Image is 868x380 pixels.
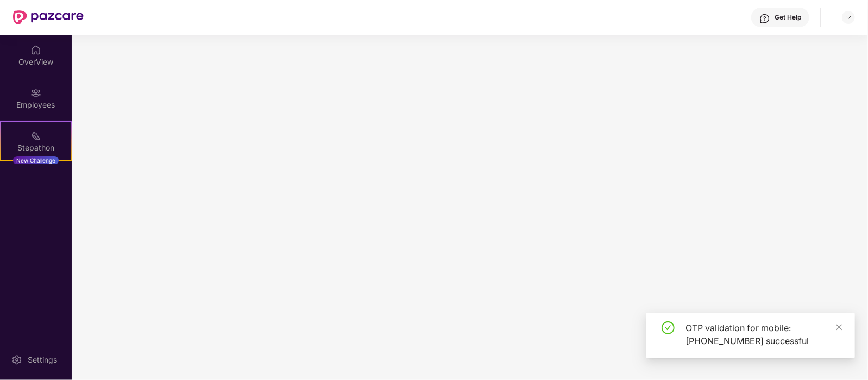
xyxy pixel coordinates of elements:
[11,354,22,365] img: svg+xml;base64,PHN2ZyBpZD0iU2V0dGluZy0yMHgyMCIgeG1sbnM9Imh0dHA6Ly93d3cudzMub3JnLzIwMDAvc3ZnIiB3aW...
[13,156,59,165] div: New Challenge
[30,45,41,55] img: svg+xml;base64,PHN2ZyBpZD0iSG9tZSIgeG1sbnM9Imh0dHA6Ly93d3cudzMub3JnLzIwMDAvc3ZnIiB3aWR0aD0iMjAiIG...
[759,13,770,24] img: svg+xml;base64,PHN2ZyBpZD0iSGVscC0zMngzMiIgeG1sbnM9Imh0dHA6Ly93d3cudzMub3JnLzIwMDAvc3ZnIiB3aWR0aD...
[30,130,41,141] img: svg+xml;base64,PHN2ZyB4bWxucz0iaHR0cDovL3d3dy53My5vcmcvMjAwMC9zdmciIHdpZHRoPSIyMSIgaGVpZ2h0PSIyMC...
[1,142,71,153] div: Stepathon
[13,10,84,24] img: New Pazcare Logo
[30,88,41,98] img: svg+xml;base64,PHN2ZyBpZD0iRW1wbG95ZWVzIiB4bWxucz0iaHR0cDovL3d3dy53My5vcmcvMjAwMC9zdmciIHdpZHRoPS...
[844,13,853,22] img: svg+xml;base64,PHN2ZyBpZD0iRHJvcGRvd24tMzJ4MzIiIHhtbG5zPSJodHRwOi8vd3d3LnczLm9yZy8yMDAwL3N2ZyIgd2...
[24,354,60,365] div: Settings
[685,321,842,347] div: OTP validation for mobile: [PHONE_NUMBER] successful
[775,13,801,22] div: Get Help
[835,323,843,331] span: close
[662,321,675,334] span: check-circle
